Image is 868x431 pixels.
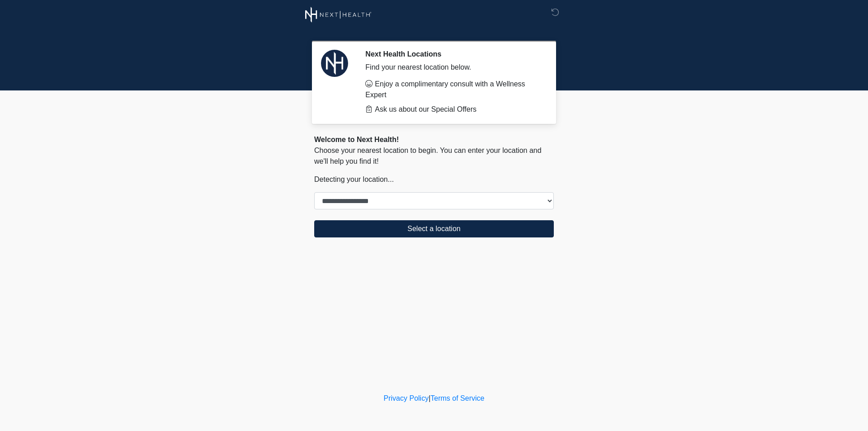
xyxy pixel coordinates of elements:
span: Choose your nearest location to begin. You can enter your location and we'll help you find it! [314,147,542,165]
a: | [429,394,430,402]
a: Terms of Service [430,394,484,402]
span: Detecting your location... [314,175,394,183]
a: Privacy Policy [384,394,429,402]
div: Find your nearest location below. [365,62,540,73]
li: Enjoy a complimentary consult with a Wellness Expert [365,79,540,100]
h2: Next Health Locations [365,50,540,58]
img: Agent Avatar [321,50,348,77]
button: Select a location [314,220,554,237]
div: Welcome to Next Health! [314,134,554,145]
img: Next Health Wellness Logo [305,7,372,23]
li: Ask us about our Special Offers [365,104,540,115]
